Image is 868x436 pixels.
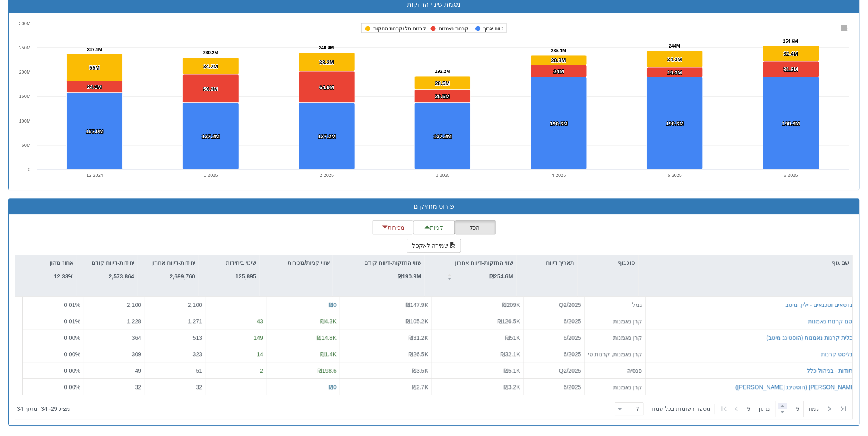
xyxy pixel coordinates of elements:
[87,301,141,309] div: 2,100
[318,367,337,374] span: ₪198.6
[435,80,450,86] tspan: 28.5M
[786,301,856,309] button: הנדסאים וטכנאים - ילין, מיטב
[747,405,758,413] span: 5
[319,59,334,65] tspan: 38.2M
[501,351,520,357] span: ₪32.1K
[784,51,798,57] tspan: 32.4M
[202,133,220,139] tspan: 137.2M
[109,273,134,280] strong: 2,573,864
[436,173,450,178] text: 3-2025
[784,173,798,178] text: 6-2025
[435,69,450,74] tspan: 192.2M
[504,367,520,374] span: ₪5.1K
[148,383,202,391] div: 32
[502,301,520,308] span: ₪209K
[203,50,218,55] tspan: 230.2M
[209,350,263,358] div: 14
[434,133,452,139] tspan: 137.2M
[148,350,202,358] div: 323
[588,366,642,375] div: פנסיה
[527,301,581,309] div: Q2/2025
[28,167,30,172] text: 0
[87,334,141,342] div: 364
[86,128,103,135] tspan: 157.9M
[19,21,30,26] text: 300M
[489,273,513,280] strong: ₪254.6M
[19,94,30,99] text: 150M
[209,334,263,342] div: 149
[148,301,202,309] div: 2,100
[551,48,566,53] tspan: 235.1M
[260,255,333,271] div: שווי קניות/מכירות
[17,400,70,418] div: ‏מציג 29 - 34 ‏ מתוך 34
[87,366,141,375] div: 49
[19,45,30,50] text: 250M
[26,366,80,375] div: 0.00 %
[808,317,856,325] button: קסם קרנות נאמנות
[527,366,581,375] div: Q2/2025
[669,44,681,49] tspan: 244M
[320,173,334,178] text: 2-2025
[821,350,856,358] button: אנליסט קרנות
[329,301,337,308] span: ₪0
[204,173,218,178] text: 1-2025
[483,26,503,32] tspan: טווח ארוך
[667,56,682,63] tspan: 34.3M
[87,317,141,325] div: 1,228
[373,26,426,32] tspan: קרנות סל וקרנות מחקות
[807,405,820,413] span: ‏עמוד
[784,66,798,72] tspan: 31.8M
[412,367,428,374] span: ₪3.5K
[226,258,256,267] p: שינוי ביחידות
[317,334,337,341] span: ₪14.8K
[365,258,421,267] p: שווי החזקות-דיווח קודם
[235,273,256,280] strong: 125,895
[19,70,30,74] text: 200M
[807,366,856,375] button: עתודות - בניהול כלל
[527,334,581,342] div: 6/2025
[87,47,102,52] tspan: 237.1M
[550,121,568,127] tspan: 190.3M
[209,317,263,325] div: 43
[527,350,581,358] div: 6/2025
[517,255,578,271] div: תאריך דיווח
[87,173,103,178] text: 12-2024
[551,57,566,63] tspan: 20.8M
[209,366,263,375] div: 2
[87,383,141,391] div: 32
[406,301,428,308] span: ₪147.9K
[170,273,195,280] strong: 2,699,760
[148,334,202,342] div: 513
[49,258,73,267] p: אחוז מהון
[318,133,336,139] tspan: 137.2M
[527,383,581,391] div: 6/2025
[398,273,421,280] strong: ₪190.9M
[667,70,682,76] tspan: 19.3M
[666,121,684,127] tspan: 190.3M
[588,317,642,325] div: קרן נאמנות
[782,121,800,127] tspan: 190.3M
[736,383,856,391] button: [PERSON_NAME] (הוסטינג [PERSON_NAME])
[527,317,581,325] div: 6/2025
[588,350,642,358] div: קרן נאמנות, קרנות סל
[19,118,30,123] text: 100M
[320,351,337,357] span: ₪1.4K
[319,45,334,50] tspan: 240.4M
[148,366,202,375] div: 51
[15,203,853,210] h3: פירוט מחזיקים
[639,255,853,271] div: שם גוף
[412,384,428,390] span: ₪2.7K
[22,143,30,148] text: 50M
[148,317,202,325] div: 1,271
[504,384,520,390] span: ₪3.2K
[26,301,80,309] div: 0.01 %
[89,65,100,71] tspan: 55M
[87,350,141,358] div: 309
[15,1,853,8] h3: מגמת שינוי החזקות
[319,84,334,90] tspan: 64.9M
[26,383,80,391] div: 0.00 %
